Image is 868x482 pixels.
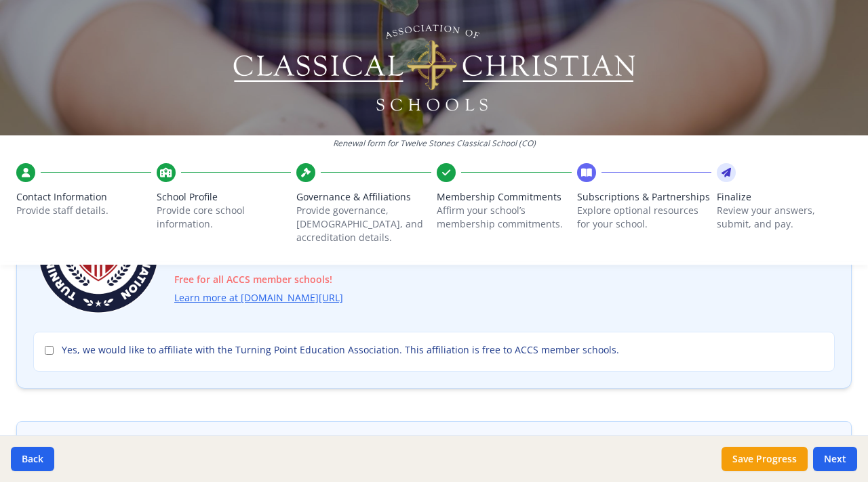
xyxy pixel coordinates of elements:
span: Free for all ACCS member schools! [174,272,835,288]
span: Contact Information [16,190,151,204]
span: Yes, we would like to affiliate with the Turning Point Education Association. This affiliation is... [62,343,619,357]
p: Provide core school information. [157,204,292,231]
input: Yes, we would like to affiliate with the Turning Point Education Association. This affiliation is... [45,346,54,355]
button: Save Progress [722,447,808,471]
p: Provide governance, [DEMOGRAPHIC_DATA], and accreditation details. [296,204,431,244]
span: Subscriptions & Partnerships [577,190,712,204]
img: Logo [231,20,637,115]
p: Review your answers, submit, and pay. [717,204,852,231]
p: Affirm your school’s membership commitments. [437,204,572,231]
span: Membership Commitments [437,190,572,204]
span: Governance & Affiliations [296,190,431,204]
a: Learn more at [DOMAIN_NAME][URL] [174,290,343,306]
button: Next [813,447,857,471]
p: Explore optional resources for your school. [577,204,712,231]
span: Finalize [717,190,852,204]
button: Back [11,447,54,471]
span: School Profile [157,190,292,204]
p: Provide staff details. [16,204,151,217]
